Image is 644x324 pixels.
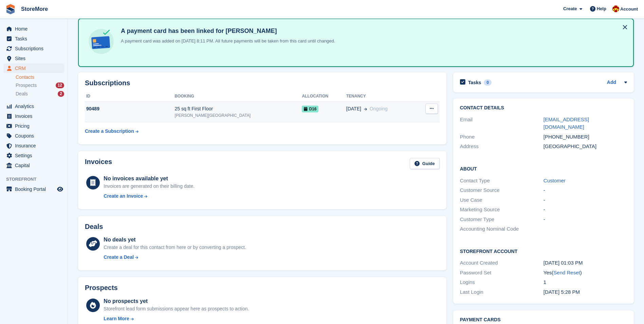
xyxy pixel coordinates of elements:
div: Logins [460,278,544,286]
div: Yes [544,269,627,277]
div: Email [460,116,544,131]
a: Learn More [104,315,249,322]
a: menu [3,24,64,34]
div: Invoices are generated on their billing date. [104,183,195,190]
a: menu [3,64,64,73]
a: Create an Invoice [104,193,195,200]
a: menu [3,141,64,150]
h2: Invoices [85,158,112,169]
div: 2 [58,91,64,97]
h2: Tasks [468,79,481,86]
div: Marketing Source [460,206,544,214]
h2: Prospects [85,284,118,292]
a: Add [607,79,616,87]
a: [EMAIL_ADDRESS][DOMAIN_NAME] [544,116,589,130]
a: menu [3,102,64,111]
th: Allocation [302,91,346,102]
a: Send Reset [553,270,580,275]
div: 1 [544,278,627,286]
a: Create a Subscription [85,125,139,138]
a: Contacts [16,74,64,80]
div: - [544,196,627,204]
span: [DATE] [346,105,361,112]
a: Prospects 12 [16,82,64,89]
div: Create a Subscription [85,128,134,135]
div: 12 [56,83,64,88]
div: [PERSON_NAME][GEOGRAPHIC_DATA] [174,112,302,119]
a: menu [3,184,64,194]
span: Coupons [15,131,56,141]
th: Booking [174,91,302,102]
div: [DATE] 01:03 PM [544,259,627,267]
span: Prospects [16,82,37,89]
h2: Storefront Account [460,248,627,254]
a: menu [3,151,64,160]
div: Customer Source [460,186,544,194]
span: Account [620,6,638,13]
h2: Payment cards [460,317,627,323]
span: Invoices [15,111,56,121]
div: Create a Deal [104,254,134,261]
a: menu [3,54,64,63]
div: - [544,186,627,194]
a: StoreMore [18,3,51,15]
span: Home [15,24,56,34]
span: Pricing [15,121,56,131]
a: menu [3,44,64,53]
h2: Contact Details [460,105,627,111]
a: menu [3,121,64,131]
div: 0 [484,79,492,86]
span: Tasks [15,34,56,43]
div: No invoices available yet [104,175,195,183]
img: stora-icon-8386f47178a22dfd0bd8f6a31ec36ba5ce8667c1dd55bd0f319d3a0aa187defe.svg [5,4,16,14]
div: Customer Type [460,216,544,223]
a: menu [3,161,64,170]
a: Deals 2 [16,90,64,97]
span: Analytics [15,102,56,111]
h2: About [460,165,627,172]
img: card-linked-ebf98d0992dc2aeb22e95c0e3c79077019eb2392cfd83c6a337811c24bc77127.svg [87,27,115,56]
div: [GEOGRAPHIC_DATA] [544,143,627,150]
span: CRM [15,64,56,73]
div: Password Set [460,269,544,277]
h4: A payment card has been linked for [PERSON_NAME] [118,27,335,35]
span: Booking Portal [15,184,56,194]
span: Sites [15,54,56,63]
div: - [544,216,627,223]
span: ( ) [552,270,582,275]
h2: Deals [85,223,103,231]
div: Storefront lead form submissions appear here as prospects to action. [104,305,249,312]
div: Create a deal for this contact from here or by converting a prospect. [104,244,246,251]
div: [PHONE_NUMBER] [544,133,627,141]
div: - [544,206,627,214]
a: Guide [410,158,440,169]
div: Learn More [104,315,129,322]
th: Tenancy [346,91,416,102]
div: 90489 [85,105,174,112]
span: D16 [302,106,318,112]
th: ID [85,91,174,102]
h2: Subscriptions [85,79,440,87]
a: Customer [544,178,566,183]
span: Subscriptions [15,44,56,53]
div: No deals yet [104,236,246,244]
a: menu [3,131,64,141]
p: A payment card was added on [DATE] 8:11 PM. All future payments will be taken from this card unti... [118,38,335,44]
div: Address [460,143,544,150]
div: Accounting Nominal Code [460,225,544,233]
time: 2025-08-18 16:28:01 UTC [544,289,580,295]
div: Create an Invoice [104,193,143,200]
div: Contact Type [460,177,544,185]
span: Capital [15,161,56,170]
a: Preview store [56,185,64,193]
span: Ongoing [370,106,388,111]
img: Store More Team [612,5,619,12]
span: Help [597,5,606,12]
div: Last Login [460,288,544,296]
a: menu [3,111,64,121]
div: No prospects yet [104,297,249,305]
a: menu [3,34,64,43]
a: Create a Deal [104,254,246,261]
span: Settings [15,151,56,160]
span: Storefront [6,176,68,183]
